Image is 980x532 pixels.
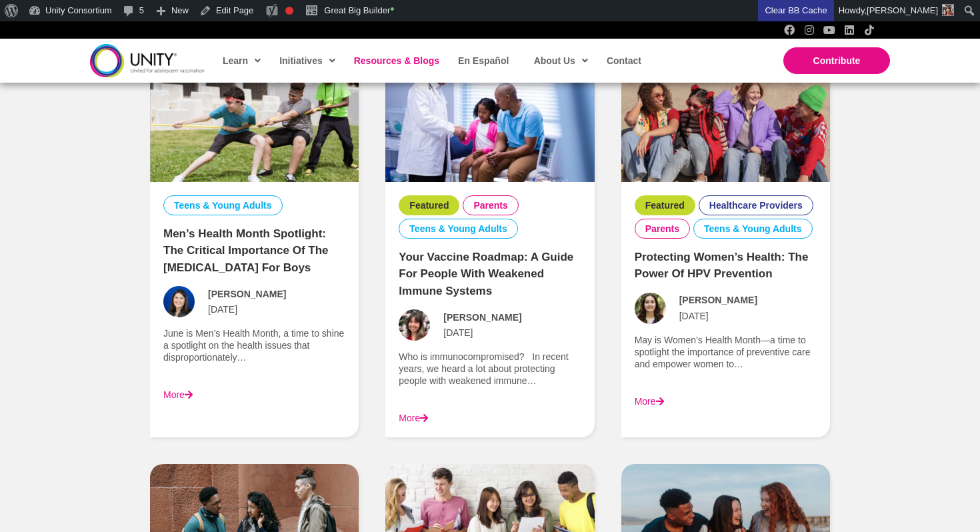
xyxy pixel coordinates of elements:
img: Avatar photo [635,293,666,324]
a: Featured [409,199,449,211]
a: Protecting Women’s Health: The Power of HPV Prevention [635,251,809,281]
span: About Us [534,51,588,71]
a: Contact [600,45,647,76]
span: Learn [223,51,261,71]
span: En Español [458,55,509,66]
a: World Immunization Week: One Teen’s Story of Self-Advocacy [385,517,594,527]
img: Avatar photo [399,309,430,341]
a: Instagram [804,25,815,35]
a: Your Vaccine Roadmap: A Guide for People with Weakened Immune Systems [399,251,573,297]
img: Avatar photo [163,286,195,317]
a: YouTube [824,25,835,35]
span: [PERSON_NAME] [443,311,521,323]
p: May is Women’s Health Month—a time to spotlight the importance of preventive care and empower wom... [635,334,817,371]
img: unity-logo-dark [90,44,205,77]
span: • [390,3,394,16]
a: TikTok [864,25,875,35]
span: Contact [607,55,641,66]
span: [PERSON_NAME] [867,5,938,15]
a: Parents [645,223,679,235]
a: Healthcare Providers [709,199,803,211]
span: [DATE] [208,303,237,315]
span: [PERSON_NAME] [208,288,286,300]
span: Resources & Blogs [354,55,439,66]
a: Your Vaccine Roadmap: A Guide for People with Weakened Immune Systems [385,117,594,127]
a: Protecting Women’s Health: The Power of HPV Prevention [621,117,830,127]
a: Parents [473,199,507,211]
a: Resources & Blogs [347,45,445,76]
a: College Life Starts with Protection: What You Need to Know About Meningitis and Vaccines [150,517,359,527]
a: Reflection on #AIAW25: Lessons, Insights, and Action Steps [621,517,830,527]
div: Focus keyphrase not set [285,7,293,15]
span: [PERSON_NAME] [679,294,757,306]
a: Teens & Young Adults [704,223,802,235]
p: Who is immunocompromised? In recent years, we heard a lot about protecting people with weakened i... [399,351,581,387]
a: Teens & Young Adults [174,199,272,211]
span: [DATE] [443,327,473,339]
a: En Español [451,45,514,76]
a: More [163,389,193,400]
a: Contribute [783,47,890,74]
a: More [635,396,664,407]
span: Contribute [813,55,861,66]
img: Avatar photo [942,4,954,16]
span: Initiatives [279,51,335,71]
span: [DATE] [679,310,709,322]
p: June is Men’s Health Month, a time to shine a spotlight on the health issues that disproportionat... [163,327,345,364]
a: Teens & Young Adults [409,223,507,235]
a: About Us [527,45,593,76]
a: Facebook [784,25,795,35]
a: Men’s Health Month Spotlight: The Critical Importance of the [MEDICAL_DATA] for Boys [163,227,329,274]
a: Featured [645,199,685,211]
a: LinkedIn [844,25,855,35]
a: Men’s Health Month Spotlight: The Critical Importance of the HPV Vaccine for Boys [150,117,359,127]
a: More [399,413,428,423]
